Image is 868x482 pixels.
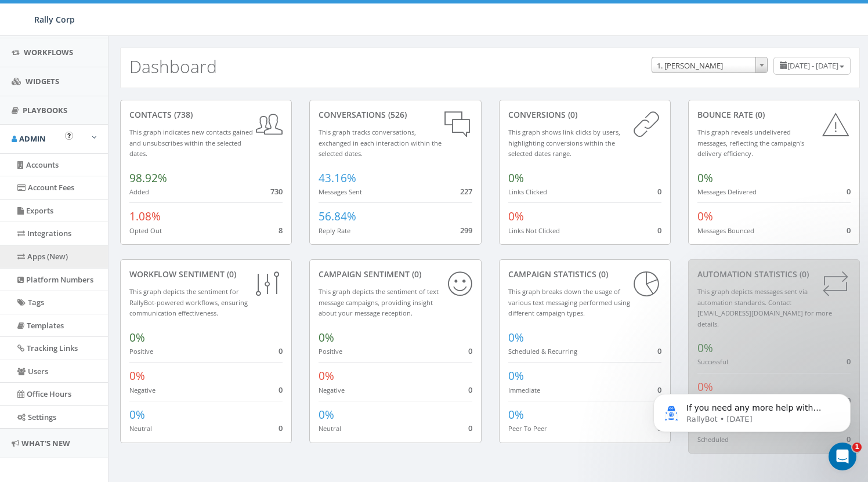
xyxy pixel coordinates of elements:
span: (0) [596,269,608,280]
span: [DATE] - [DATE] [787,60,838,71]
div: contacts [129,109,283,121]
span: 0% [508,171,524,186]
span: 0% [508,407,524,422]
span: 0% [508,330,524,345]
span: Playbooks [23,105,67,115]
small: Links Not Clicked [508,226,560,235]
small: Reply Rate [319,226,350,235]
small: Successful [697,357,728,366]
span: Widgets [26,76,59,86]
span: 227 [460,186,472,197]
span: 0% [508,209,524,224]
span: 0 [279,346,283,356]
span: (0) [225,269,236,280]
span: (738) [172,109,193,120]
div: conversions [508,109,661,121]
span: 0% [319,330,334,345]
button: Open In-App Guide [65,132,73,140]
span: Workflows [24,47,73,57]
span: 8 [279,225,283,235]
div: Workflow Sentiment [129,269,283,280]
span: 0% [697,171,713,186]
span: 0% [129,407,145,422]
span: 0 [657,225,661,235]
small: Added [129,187,149,196]
small: Opted Out [129,226,162,235]
span: 0 [279,385,283,395]
iframe: Intercom live chat [829,443,856,470]
span: 0 [847,225,851,235]
div: Automation Statistics [697,269,851,280]
small: Messages Sent [319,187,362,196]
span: 0 [847,186,851,197]
small: Messages Bounced [697,226,754,235]
small: Positive [319,347,342,356]
span: (0) [753,109,765,120]
small: This graph breaks down the usage of various text messaging performed using different campaign types. [508,287,630,317]
span: 0 [657,346,661,356]
small: This graph depicts the sentiment for RallyBot-powered workflows, ensuring communication effective... [129,287,248,317]
small: Messages Delivered [697,187,757,196]
small: This graph reveals undelivered messages, reflecting the campaign's delivery efficiency. [697,128,804,158]
small: This graph shows link clicks by users, highlighting conversions within the selected dates range. [508,128,620,158]
span: 1 [852,443,862,452]
span: 0 [657,186,661,197]
span: 0% [319,407,334,422]
span: 1. James Martin [652,57,768,73]
span: 0% [697,340,713,356]
span: 0% [697,209,713,224]
small: Neutral [129,424,152,433]
small: Scheduled & Recurring [508,347,577,356]
small: Negative [319,386,345,394]
span: 43.16% [319,171,356,186]
span: 1. James Martin [652,57,767,74]
small: This graph tracks conversations, exchanged in each interaction within the selected dates. [319,128,442,158]
small: This graph depicts messages sent via automation standards. Contact [EMAIL_ADDRESS][DOMAIN_NAME] f... [697,287,832,328]
span: 0 [468,385,472,395]
div: Campaign Sentiment [319,269,472,280]
small: Neutral [319,424,341,433]
span: 0% [129,368,145,383]
iframe: Intercom notifications message [636,369,868,451]
small: Links Clicked [508,187,547,196]
small: Peer To Peer [508,424,547,433]
h2: Dashboard [129,57,217,76]
span: (0) [797,269,809,280]
span: Rally Corp [34,14,75,25]
span: (526) [386,109,407,120]
span: 0% [508,368,524,383]
small: Immediate [508,386,540,394]
div: conversations [319,109,472,121]
small: Negative [129,386,155,394]
span: (0) [410,269,421,280]
div: Bounce Rate [697,109,851,121]
span: 1.08% [129,209,161,224]
span: 0% [129,330,145,345]
span: 98.92% [129,171,167,186]
span: 0 [847,356,851,367]
div: Campaign Statistics [508,269,661,280]
span: Admin [19,133,46,144]
span: 0% [319,368,334,383]
small: Positive [129,347,153,356]
span: 56.84% [319,209,356,224]
span: (0) [566,109,577,120]
small: This graph indicates new contacts gained and unsubscribes within the selected dates. [129,128,253,158]
span: 299 [460,225,472,235]
span: 0 [468,346,472,356]
small: This graph depicts the sentiment of text message campaigns, providing insight about your message ... [319,287,439,317]
span: 0 [279,423,283,433]
span: 0 [468,423,472,433]
span: 730 [270,186,283,197]
span: What's New [21,438,70,448]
